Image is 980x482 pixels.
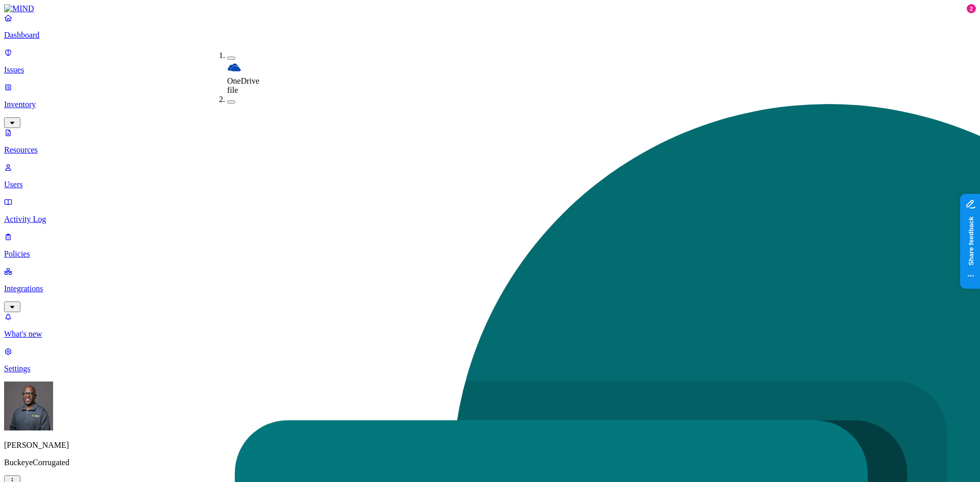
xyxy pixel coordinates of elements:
p: Integrations [4,284,976,293]
p: [PERSON_NAME] [4,441,976,450]
p: Issues [4,65,976,74]
a: Integrations [4,267,976,311]
a: MIND [4,4,976,13]
a: What's new [4,312,976,339]
p: Settings [4,364,976,373]
img: Gregory Thomas [4,382,53,430]
img: MIND [4,4,34,13]
a: Policies [4,232,976,259]
p: Inventory [4,100,976,109]
a: Resources [4,128,976,155]
span: OneDrive file [227,77,259,94]
a: Users [4,163,976,189]
div: 2 [967,4,976,13]
p: What's new [4,329,976,339]
a: Dashboard [4,13,976,40]
p: Resources [4,145,976,155]
a: Settings [4,347,976,373]
img: onedrive [227,60,241,74]
a: Inventory [4,83,976,126]
a: Issues [4,48,976,74]
p: Dashboard [4,31,976,40]
p: BuckeyeCorrugated [4,458,976,467]
p: Policies [4,249,976,259]
a: Activity Log [4,197,976,224]
p: Activity Log [4,215,976,224]
p: Users [4,180,976,189]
